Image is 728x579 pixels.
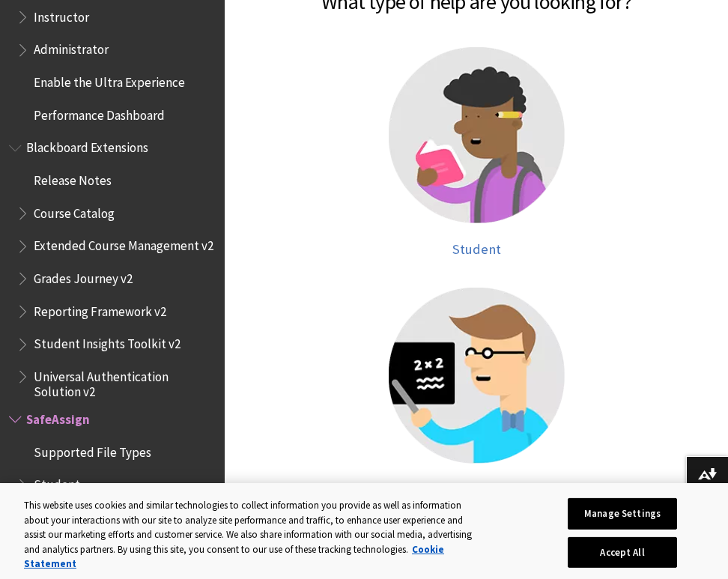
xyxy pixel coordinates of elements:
[34,332,181,352] span: Student Insights Toolkit v2
[568,537,677,569] button: Accept All
[34,364,214,399] span: Universal Authentication Solution v2
[255,47,698,258] a: Student help Student
[34,266,133,286] span: Grades Journey v2
[34,234,213,254] span: Extended Course Management v2
[568,498,677,530] button: Manage Settings
[389,288,565,464] img: Instructor help
[34,168,112,188] span: Release Notes
[26,136,148,156] span: Blackboard Extensions
[34,299,166,319] span: Reporting Framework v2
[446,481,506,498] span: Instructor
[452,240,501,258] span: Student
[34,70,185,90] span: Enable the Ultra Experience
[34,473,80,493] span: Student
[34,201,115,221] span: Course Catalog
[34,440,151,460] span: Supported File Types
[26,407,90,427] span: SafeAssign
[9,136,216,400] nav: Book outline for Blackboard Extensions
[34,37,109,58] span: Administrator
[34,103,165,123] span: Performance Dashboard
[34,4,89,25] span: Instructor
[24,543,444,571] a: More information about your privacy, opens in a new tab
[389,47,565,223] img: Student help
[9,407,216,563] nav: Book outline for Blackboard SafeAssign
[24,498,476,572] div: This website uses cookies and similar technologies to collect information you provide as well as ...
[255,288,698,498] a: Instructor help Instructor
